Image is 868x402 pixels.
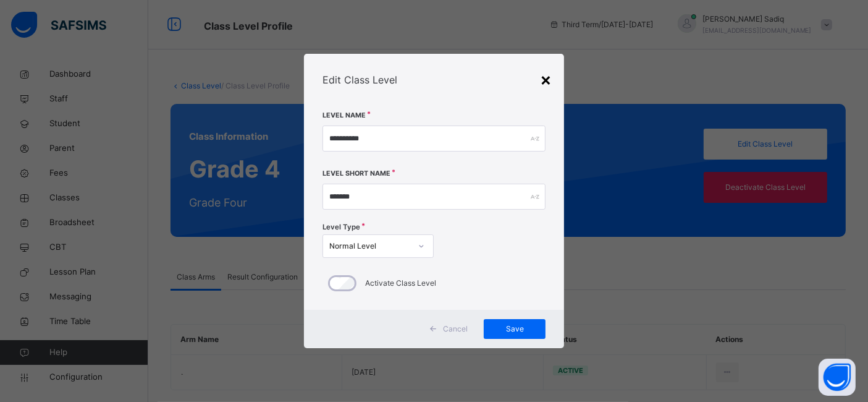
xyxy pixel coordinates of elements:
span: Cancel [443,323,468,335]
span: Edit Class Level [322,74,397,86]
span: Save [493,323,536,335]
span: Level Type [322,222,360,233]
div: Normal Level [329,241,411,252]
button: Open asap [819,359,856,396]
label: Activate Class Level [365,278,436,289]
label: Level Name [322,111,366,121]
div: × [540,66,552,92]
label: Level Short Name [322,169,390,179]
